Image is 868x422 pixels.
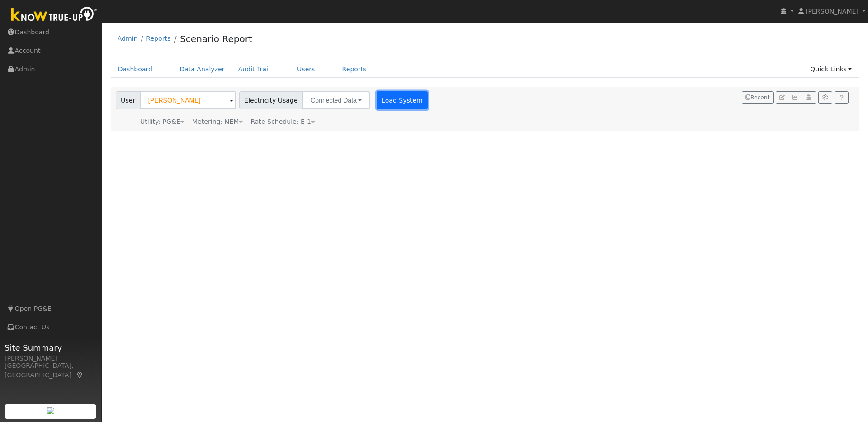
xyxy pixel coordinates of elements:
[111,61,160,78] a: Dashboard
[239,91,303,109] span: Electricity Usage
[835,91,849,104] a: Help Link
[788,91,802,104] button: Multi-Series Graph
[47,407,54,414] img: retrieve
[180,33,252,44] a: Scenario Report
[250,118,315,125] span: Alias: HE1
[377,91,428,109] button: Load System
[140,117,184,127] div: Utility: PG&E
[302,91,370,109] button: Connected Data
[231,61,277,78] a: Audit Trail
[118,35,138,42] a: Admin
[335,61,373,78] a: Reports
[818,91,832,104] button: Settings
[803,61,859,78] a: Quick Links
[5,354,97,363] div: [PERSON_NAME]
[5,361,97,380] div: [GEOGRAPHIC_DATA], [GEOGRAPHIC_DATA]
[290,61,322,78] a: Users
[742,91,774,104] button: Recent
[76,371,84,379] a: Map
[5,342,97,354] span: Site Summary
[7,5,102,25] img: Know True-Up
[140,91,236,109] input: Select a User
[806,8,859,15] span: [PERSON_NAME]
[116,91,141,109] span: User
[173,61,231,78] a: Data Analyzer
[776,91,788,104] button: Edit User
[146,35,170,42] a: Reports
[192,117,243,127] div: Metering: NEM
[802,91,816,104] button: Login As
